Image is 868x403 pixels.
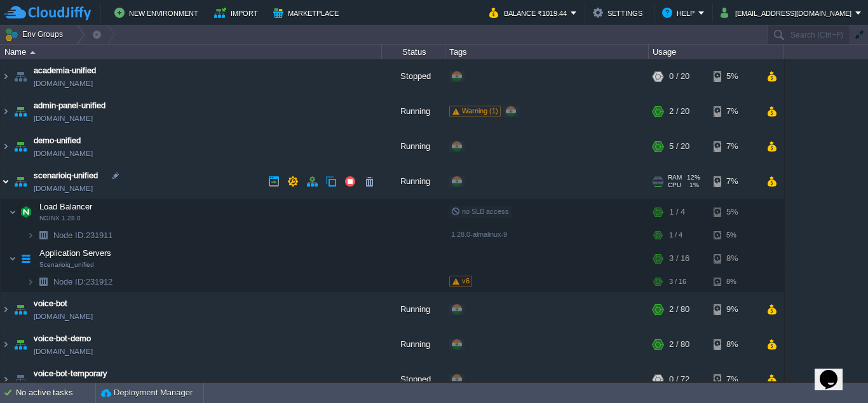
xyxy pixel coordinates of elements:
div: Running [382,129,445,164]
div: Status [383,45,445,59]
img: AMDAwAAAACH5BAEAAAAALAAAAAABAAEAAAICRAEAOw== [11,327,29,362]
div: 2 / 80 [669,292,689,327]
div: Tags [446,45,648,59]
div: Running [382,94,445,129]
span: Scenarioiq_unified [39,261,94,269]
span: Load Balancer [38,201,94,212]
img: AMDAwAAAACH5BAEAAAAALAAAAAABAAEAAAICRAEAOw== [11,292,29,327]
img: AMDAwAAAACH5BAEAAAAALAAAAAABAAEAAAICRAEAOw== [17,199,35,225]
div: 5% [714,225,755,245]
span: 231911 [52,230,114,241]
div: Usage [649,45,783,59]
div: 5 / 20 [669,129,689,164]
a: demo-unified [34,134,81,147]
span: v6 [462,277,470,285]
span: NGINX 1.28.0 [39,215,81,222]
span: RAM [668,174,682,181]
span: 231912 [52,276,114,287]
a: [DOMAIN_NAME] [34,182,93,195]
button: Settings [593,5,646,20]
a: [DOMAIN_NAME] [34,345,93,358]
div: 0 / 20 [669,59,689,94]
img: AMDAwAAAACH5BAEAAAAALAAAAAABAAEAAAICRAEAOw== [1,59,11,94]
img: AMDAwAAAACH5BAEAAAAALAAAAAABAAEAAAICRAEAOw== [34,272,52,292]
div: 3 / 16 [669,246,689,271]
img: AMDAwAAAACH5BAEAAAAALAAAAAABAAEAAAICRAEAOw== [1,129,11,164]
img: AMDAwAAAACH5BAEAAAAALAAAAAABAAEAAAICRAEAOw== [27,272,34,292]
button: Help [662,5,698,20]
a: academia-unified [34,64,96,77]
a: Application ServersScenarioiq_unified [38,248,113,258]
a: [DOMAIN_NAME] [34,147,93,160]
a: Node ID:231912 [52,276,114,287]
div: 8% [714,246,755,271]
div: 7% [714,129,755,164]
a: voice-bot-demo [34,332,91,345]
div: Running [382,327,445,362]
span: 12% [687,174,700,181]
div: 8% [714,327,755,362]
img: AMDAwAAAACH5BAEAAAAALAAAAAABAAEAAAICRAEAOw== [11,129,29,164]
span: 1% [686,181,699,189]
div: 7% [714,94,755,129]
div: 1 / 4 [669,199,685,225]
span: Application Servers [38,248,113,258]
div: 7% [714,362,755,397]
span: CPU [668,181,681,189]
img: AMDAwAAAACH5BAEAAAAALAAAAAABAAEAAAICRAEAOw== [11,94,29,129]
img: AMDAwAAAACH5BAEAAAAALAAAAAABAAEAAAICRAEAOw== [9,199,17,225]
div: 3 / 16 [669,272,686,292]
button: Deployment Manager [101,386,193,399]
a: [DOMAIN_NAME] [34,77,93,90]
span: 1.28.0-almalinux-9 [451,230,507,238]
a: voice-bot-temporary [34,367,107,380]
span: no SLB access [451,208,509,215]
span: Warning (1) [462,107,498,115]
a: voice-bot [34,297,67,310]
a: admin-panel-unified [34,99,105,112]
img: AMDAwAAAACH5BAEAAAAALAAAAAABAAEAAAICRAEAOw== [11,362,29,397]
img: AMDAwAAAACH5BAEAAAAALAAAAAABAAEAAAICRAEAOw== [30,51,36,54]
div: Stopped [382,362,445,397]
a: [DOMAIN_NAME] [34,310,93,323]
button: Balance ₹1019.44 [489,5,571,20]
button: Import [214,5,262,20]
span: Node ID: [53,230,86,240]
img: AMDAwAAAACH5BAEAAAAALAAAAAABAAEAAAICRAEAOw== [9,246,17,271]
img: AMDAwAAAACH5BAEAAAAALAAAAAABAAEAAAICRAEAOw== [1,362,11,397]
img: AMDAwAAAACH5BAEAAAAALAAAAAABAAEAAAICRAEAOw== [27,225,34,245]
a: [DOMAIN_NAME] [34,112,93,125]
img: AMDAwAAAACH5BAEAAAAALAAAAAABAAEAAAICRAEAOw== [1,164,11,199]
a: [DOMAIN_NAME] [34,380,93,393]
div: 5% [714,199,755,225]
div: 0 / 72 [669,362,689,397]
img: AMDAwAAAACH5BAEAAAAALAAAAAABAAEAAAICRAEAOw== [1,327,11,362]
img: CloudJiffy [4,5,91,21]
button: Env Groups [4,25,67,43]
div: Running [382,292,445,327]
div: 7% [714,164,755,199]
img: AMDAwAAAACH5BAEAAAAALAAAAAABAAEAAAICRAEAOw== [1,94,11,129]
div: 9% [714,292,755,327]
a: Load BalancerNGINX 1.28.0 [38,202,94,211]
button: Marketplace [273,5,342,20]
div: 8% [714,272,755,292]
span: Node ID: [53,277,86,286]
img: AMDAwAAAACH5BAEAAAAALAAAAAABAAEAAAICRAEAOw== [34,225,52,245]
iframe: chat widget [815,352,855,390]
button: [EMAIL_ADDRESS][DOMAIN_NAME] [721,5,855,20]
img: AMDAwAAAACH5BAEAAAAALAAAAAABAAEAAAICRAEAOw== [11,59,29,94]
div: Running [382,164,445,199]
div: 2 / 80 [669,327,689,362]
a: scenarioiq-unified [34,169,98,182]
div: Name [1,45,381,59]
button: New Environment [114,5,202,20]
div: Stopped [382,59,445,94]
